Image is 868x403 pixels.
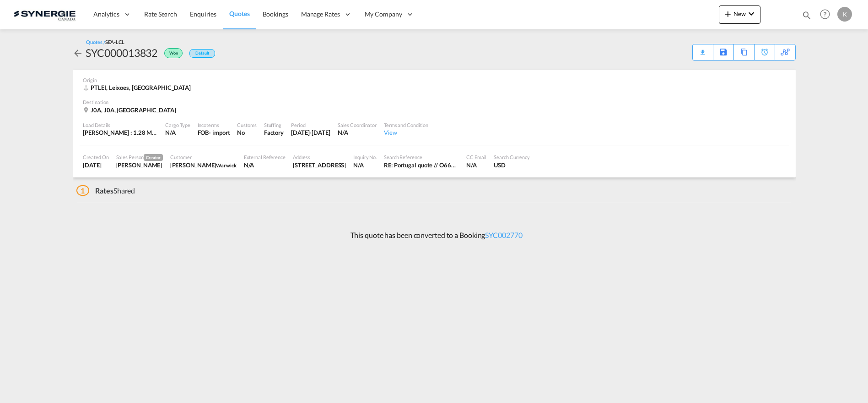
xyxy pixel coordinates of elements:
[83,154,109,160] div: Created On
[244,161,286,169] div: N/A
[466,161,486,169] div: N/A
[189,49,215,58] div: Default
[116,161,163,169] div: Karen Mercier
[263,10,288,18] span: Bookings
[837,7,852,22] div: K
[116,154,163,161] div: Sales Person
[264,121,284,128] div: Stuffing
[83,83,194,92] div: PTLEI, Leixoes, Europe
[86,39,125,45] div: Quotes /SEA-LCL
[338,128,377,137] div: N/A
[169,50,180,59] span: Won
[802,10,812,24] div: icon-magnify
[237,121,256,128] div: Customs
[93,10,119,19] span: Analytics
[91,84,191,91] span: PTLEI, Leixoes, [GEOGRAPHIC_DATA]
[209,128,230,137] div: - import
[166,121,190,128] div: Cargo Type
[216,162,236,168] span: Warwick
[293,154,346,160] div: Address
[485,231,522,239] a: SYC002770
[365,10,402,19] span: My Company
[291,121,330,128] div: Period
[291,128,330,137] div: 31 Aug 2025
[95,186,113,195] span: Rates
[746,8,757,19] md-icon: icon-chevron-down
[293,161,346,169] div: 14 Rue de l'Hôtel de Ville Warwick QC J0A 1M0 Canada
[83,99,785,105] div: Destination
[198,121,230,128] div: Incoterms
[697,44,708,53] div: Quote PDF is not available at this time
[384,128,428,137] div: View
[301,10,340,19] span: Manage Rates
[346,230,523,240] p: This quote has been converted to a Booking
[384,121,428,128] div: Terms and Condition
[697,46,708,53] md-icon: icon-download
[244,154,286,160] div: External Reference
[713,44,733,60] div: Save As Template
[83,106,178,114] div: J0A, J0A, Canada
[76,185,90,196] span: 1
[83,121,158,128] div: Load Details
[817,6,833,22] span: Help
[190,10,216,18] span: Enquiries
[466,154,486,160] div: CC Email
[86,45,158,60] div: SYC000013832
[166,128,190,137] div: N/A
[353,161,377,169] div: N/A
[264,128,284,137] div: Factory Stuffing
[83,161,109,169] div: 6 Aug 2025
[73,48,84,59] md-icon: icon-arrow-left
[157,45,185,60] div: Won
[722,8,733,19] md-icon: icon-plus 400-fg
[144,154,162,161] span: Creator
[83,128,158,137] div: [PERSON_NAME] : 1.28 MT | Volumetric Wt : 14.78 CBM | Chargeable Wt : 14.78 W/M
[817,6,837,23] div: Help
[802,10,812,20] md-icon: icon-magnify
[494,161,530,169] div: USD
[144,10,177,18] span: Rate Search
[384,161,459,169] div: RE: Portugal quote // O66729
[73,45,86,60] div: icon-arrow-left
[229,10,249,17] span: Quotes
[237,128,256,137] div: No
[494,154,530,160] div: Search Currency
[722,10,757,17] span: New
[170,161,237,169] div: Nathalie Dubois
[384,154,459,160] div: Search Reference
[105,39,124,45] span: SEA-LCL
[14,4,75,25] img: 1f56c880d42311ef80fc7dca854c8e59.png
[719,6,760,24] button: icon-plus 400-fgNewicon-chevron-down
[170,154,237,160] div: Customer
[76,186,135,196] div: Shared
[353,154,377,160] div: Inquiry No.
[338,121,377,128] div: Sales Coordinator
[83,77,785,83] div: Origin
[198,128,209,137] div: FOB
